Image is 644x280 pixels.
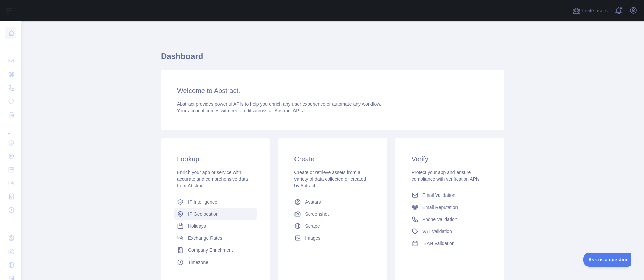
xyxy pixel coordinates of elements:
[5,217,16,231] div: ...
[291,232,374,244] a: Images
[177,154,254,164] h3: Lookup
[571,5,609,16] button: Invite users
[188,259,208,266] span: Timezone
[422,228,452,235] span: VAT Validation
[412,154,488,164] h3: Verify
[409,237,491,249] a: IBAN Validation
[174,220,257,232] a: Holidays
[409,213,491,225] a: Phone Validation
[305,223,320,229] span: Scrape
[294,170,366,188] span: Create or retrieve assets from a variety of data collected or created by Abtract
[409,225,491,237] a: VAT Validation
[583,253,631,267] iframe: Toggle Customer Support
[305,235,320,241] span: Images
[177,170,248,188] span: Enrich your app or service with accurate and comprehensive data from Abstract
[177,86,488,95] h3: Welcome to Abstract.
[174,244,257,256] a: Company Enrichment
[409,189,491,201] a: Email Validation
[161,51,504,67] h1: Dashboard
[188,235,222,241] span: Exchange Rates
[409,201,491,213] a: Email Reputation
[188,223,206,229] span: Holidays
[291,196,374,208] a: Avatars
[291,220,374,232] a: Scrape
[174,256,257,268] a: Timezone
[174,208,257,220] a: IP Geolocation
[174,232,257,244] a: Exchange Rates
[174,196,257,208] a: IP Intelligence
[5,122,16,135] div: ...
[582,7,608,15] span: Invite users
[188,211,219,217] span: IP Geolocation
[305,199,321,205] span: Avatars
[422,192,455,199] span: Email Validation
[5,40,16,54] div: ...
[177,101,381,107] span: Abstract provides powerful APIs to help you enrich any user experience or automate any workflow.
[294,154,371,164] h3: Create
[412,170,480,182] span: Protect your app and ensure compliance with verification APIs
[177,108,304,113] span: Your account comes with across all Abstract APIs.
[188,199,217,205] span: IP Intelligence
[188,247,233,254] span: Company Enrichment
[422,216,458,223] span: Phone Validation
[422,204,458,211] span: Email Reputation
[291,208,374,220] a: Screenshot
[305,211,329,217] span: Screenshot
[230,108,254,113] span: free credits
[422,240,455,247] span: IBAN Validation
